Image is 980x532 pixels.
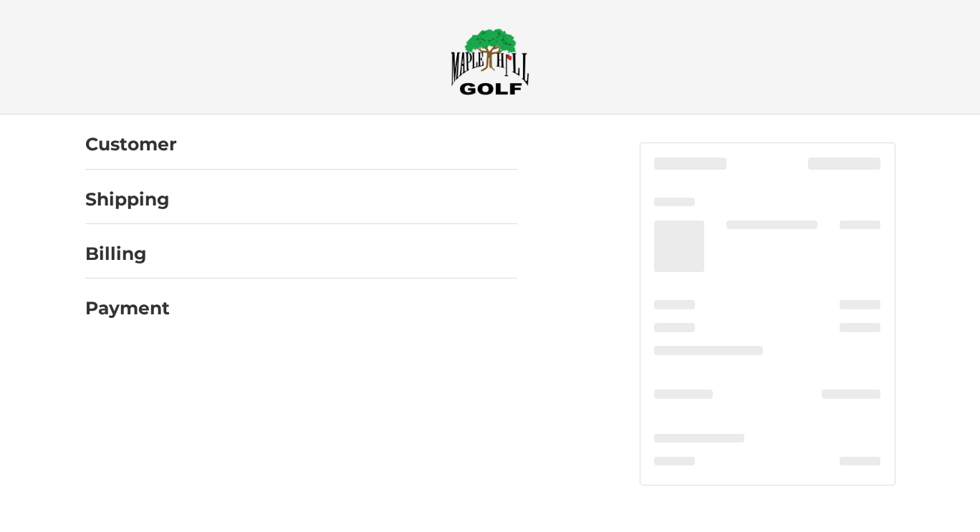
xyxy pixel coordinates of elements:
[85,188,170,211] h2: Shipping
[85,133,177,155] h2: Customer
[451,28,529,95] img: Maple Hill Golf
[85,243,169,265] h2: Billing
[862,493,980,532] iframe: Google Customer Reviews
[85,297,170,319] h2: Payment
